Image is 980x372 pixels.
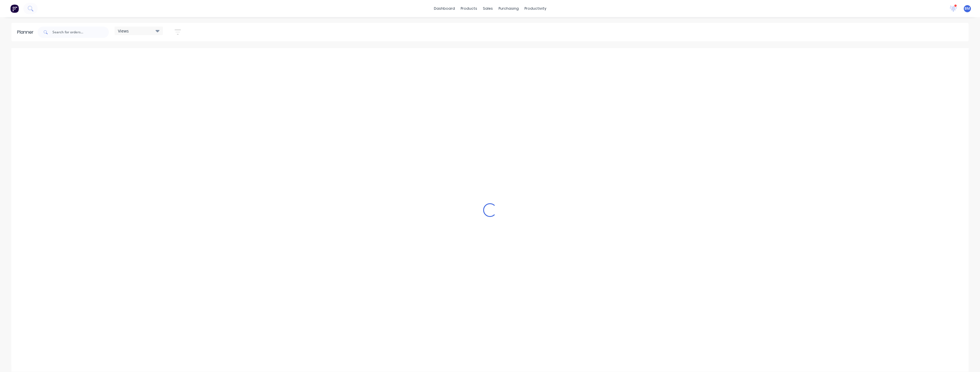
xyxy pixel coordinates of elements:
div: sales [480,4,496,13]
span: BM [965,6,970,11]
input: Search for orders... [52,27,109,38]
span: Views [118,28,129,34]
div: productivity [522,4,549,13]
img: Factory [10,4,19,13]
div: Planner [17,29,36,36]
div: products [458,4,480,13]
div: purchasing [496,4,522,13]
a: dashboard [431,4,458,13]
